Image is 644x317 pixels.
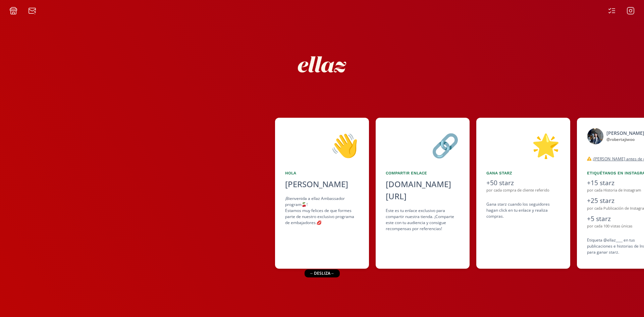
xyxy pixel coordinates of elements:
div: [DOMAIN_NAME][URL] [386,178,460,202]
div: Gana starz cuando los seguidores hagan click en tu enlace y realiza compras . [486,201,560,219]
div: por cada compra de cliente referido [486,188,560,193]
img: 524810648_18520113457031687_8089223174440955574_n.jpg [587,128,604,145]
div: 🔗 [386,128,460,162]
div: Este es tu enlace exclusivo para compartir nuestra tienda. ¡Comparte este con tu audiencia y cons... [386,208,460,232]
div: 🌟 [486,128,560,162]
div: Hola [285,170,359,176]
div: Gana starz [486,170,560,176]
div: +50 starz [486,178,560,188]
div: [PERSON_NAME] [285,178,359,190]
div: 👋 [285,128,359,162]
div: ¡Bienvenida a ellaz Ambassador program🍒! Estamos muy felices de que formes parte de nuestro exclu... [285,196,359,226]
div: Compartir Enlace [386,170,460,176]
div: ← desliza → [304,269,339,277]
img: nKmKAABZpYV7 [292,34,352,95]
